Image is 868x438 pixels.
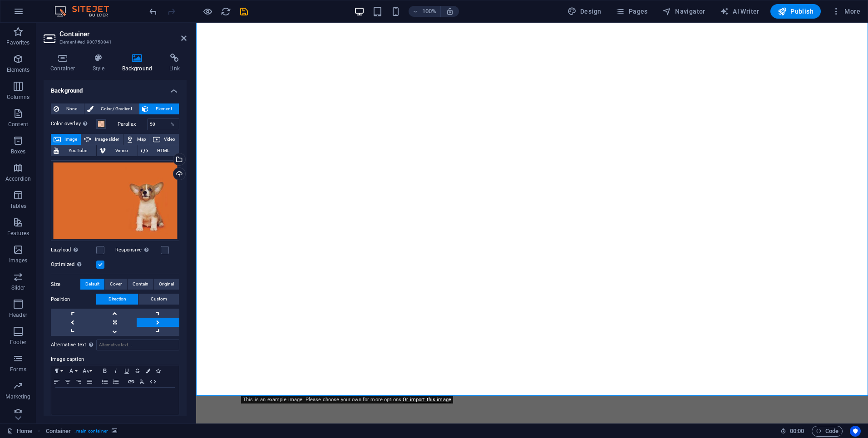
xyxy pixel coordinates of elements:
span: Pages [616,7,647,16]
a: Click to cancel selection. Double-click to open Pages [7,426,32,437]
button: HTML [138,145,179,156]
span: Image slider [94,134,120,145]
p: Footer [10,339,26,346]
i: Undo: Change parallax intensity (Ctrl+Z) [148,6,158,17]
h4: Background [44,80,187,96]
span: Navigator [662,7,705,16]
button: Color / Gradient [84,103,139,114]
button: Icons [153,365,163,376]
p: Columns [7,94,30,101]
nav: breadcrumb [46,426,117,437]
button: Design [564,4,605,19]
h4: Style [86,54,115,73]
button: Insert Link [126,376,137,387]
span: Original [159,279,174,290]
img: Editor Logo [52,6,120,17]
span: Publish [778,7,814,16]
button: Align Left [51,376,62,387]
button: HTML [148,376,158,387]
span: Default [85,279,99,290]
span: HTML [151,145,176,156]
button: Font Size [80,365,95,376]
div: This is an example image. Please choose your own for more options. [241,396,453,404]
span: . main-container [74,426,108,437]
span: Design [567,7,602,16]
label: Image caption [51,354,179,365]
span: Direction [108,294,126,305]
span: Click to select. Double-click to edit [46,426,71,437]
button: Map [123,134,150,145]
label: Alternative text [51,340,96,350]
a: Or import this image [403,397,451,403]
button: Navigator [659,4,709,19]
i: Save (Ctrl+S) [239,6,249,17]
span: YouTube [62,145,94,156]
div: Design (Ctrl+Alt+Y) [564,4,605,19]
span: Code [816,426,838,437]
span: : [796,428,798,434]
button: Image [51,134,81,145]
button: YouTube [51,145,96,156]
button: Strikethrough [132,365,143,376]
p: Features [7,230,29,237]
h4: Background [115,54,163,73]
p: Elements [7,66,30,74]
button: Underline (⌘U) [121,365,132,376]
p: Marketing [5,393,30,400]
button: Italic (⌘I) [110,365,121,376]
button: Contain [128,279,153,290]
h6: Session time [780,426,804,437]
button: Original [154,279,179,290]
button: reload [220,6,231,17]
p: Tables [10,202,26,210]
span: Image [64,134,78,145]
button: Font Family [66,365,80,376]
p: Accordion [5,175,31,182]
span: Video [163,134,176,145]
p: Boxes [11,148,26,155]
i: Reload page [221,6,231,17]
span: AI Writer [720,7,759,16]
button: Align Center [62,376,73,387]
span: Cover [110,279,122,290]
button: undo [148,6,158,17]
button: Ordered List [110,376,121,387]
button: 100% [409,6,441,17]
button: Usercentrics [850,426,861,437]
button: Align Justify [84,376,95,387]
button: Bold (⌘B) [99,365,110,376]
button: Vimeo [97,145,137,156]
p: Content [8,121,28,128]
button: Publish [770,4,821,19]
h4: Link [163,54,187,73]
h3: Element #ed-900758041 [59,38,168,46]
span: Color / Gradient [96,103,136,114]
span: 00 00 [790,426,804,437]
div: % [166,119,179,130]
button: None [51,103,84,114]
button: Unordered List [99,376,110,387]
button: Image slider [81,134,123,145]
button: Custom [138,294,179,305]
p: Forms [10,366,26,373]
h4: Container [44,54,86,73]
button: More [828,4,864,19]
button: save [238,6,249,17]
label: Position [51,294,96,305]
button: Video [150,134,179,145]
button: Align Right [73,376,84,387]
label: Color overlay [51,118,96,129]
label: Parallax [118,122,147,127]
button: AI Writer [716,4,763,19]
button: Default [80,279,104,290]
p: Favorites [6,39,30,46]
label: Optimized [51,259,96,270]
span: Vimeo [108,145,134,156]
h2: Container [59,30,187,38]
button: Paragraph Format [51,365,66,376]
button: Element [139,103,179,114]
button: Colors [143,365,153,376]
button: Code [812,426,843,437]
button: Clear Formatting [137,376,148,387]
button: Pages [612,4,651,19]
